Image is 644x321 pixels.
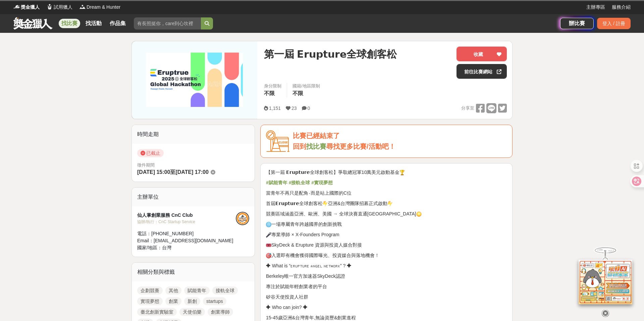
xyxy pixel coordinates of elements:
a: 主辦專區 [586,4,605,11]
div: 比賽已經結束了 [293,130,507,141]
span: 第一屆 𝗘𝗿𝘂𝗽𝘁𝘂𝗿𝗲全球創客松 [264,47,397,62]
div: 相關分類與標籤 [132,263,255,281]
a: Logo試用獵人 [46,4,72,11]
div: 主辦單位 [132,188,255,206]
span: 不限 [292,90,303,96]
a: 創業導師 [208,308,233,316]
span: [DATE] 17:00 [175,169,208,175]
span: Dream & Hunter [87,4,120,11]
img: 🎤 [266,232,271,238]
p: SkyDeck & Erupture 資源與投資人媒合對接 [266,242,507,249]
a: 找比賽 [306,143,326,150]
a: 新創 [184,297,200,305]
p: 首屆𝗘𝗿𝘂𝗽𝘁𝘂𝗿𝗲全球創客松 亞洲&台灣團隊招募正式啟動 [266,200,507,207]
a: 服務介紹 [612,4,631,11]
input: 有長照挺你，care到心坎裡！青春出手，拍出照顧 影音徵件活動 [134,17,201,29]
span: 獎金獵人 [21,4,40,11]
p: 矽谷天使投資人社群 [266,294,507,301]
img: Logo [46,3,53,10]
img: 🎯 [266,253,271,258]
p: ✦ What is “ᴇʀᴜᴘᴛᴜʀᴇ ᴀɴɢᴇʟ ɴᴇᴛᴡᴏʀᴋ” ? ✦ [266,262,507,269]
p: 【第一屆 𝗘𝗿𝘂𝗽𝘁𝘂𝗿𝗲全球創客松】爭取總冠軍10萬美元啟動基金 [266,169,507,176]
p: 專業導師 × X-Founders Program [266,231,507,238]
div: 協辦/執行： CnC Startup Service [137,219,236,225]
div: 國籍/地區限制 [292,83,320,89]
img: ☀ [416,211,422,217]
div: 登入 / 註冊 [597,18,631,29]
p: 一場專屬青年跨越國界的創新挑戰 [266,221,507,228]
a: 找比賽 [59,19,80,28]
span: 不限 [264,90,275,96]
span: 國家/地區： [137,245,162,250]
img: d2146d9a-e6f6-4337-9592-8cefde37ba6b.png [579,260,632,304]
a: #接軌全球 [289,180,310,185]
span: [DATE] 15:00 [137,169,170,175]
p: 競賽區域涵蓋亞洲、歐洲、美國 → 全球決賽直通[GEOGRAPHIC_DATA] [266,210,507,217]
a: 賦能青年 [184,286,210,295]
a: Logo獎金獵人 [13,4,40,11]
p: 專注於賦能年輕創業者的平台 [266,283,507,290]
img: Icon [266,130,289,152]
a: 實現夢想 [137,297,163,305]
img: 🏆 [399,170,405,175]
a: 創業 [165,297,181,305]
a: 前往比賽網站 [457,64,507,79]
img: 🎟 [266,243,271,248]
span: 台灣 [162,245,171,250]
img: ⚡ [387,201,393,206]
div: 電話： [PHONE_NUMBER] [137,230,236,237]
img: Logo [13,3,20,10]
div: Email： [EMAIL_ADDRESS][DOMAIN_NAME] [137,237,236,244]
p: 入選即有機會獲得國際曝光、投資媒合與落地機會！ [266,252,507,259]
p: ✦ Who can join? ✦ [266,304,507,311]
span: 1,151 [269,106,281,111]
span: 23 [291,106,297,111]
a: 找活動 [83,19,104,28]
span: 已截止 [137,149,164,157]
span: 回到 [293,143,306,150]
a: LogoDream & Hunter [79,4,120,11]
img: Cover Image [132,41,257,119]
img: 🌐 [266,222,271,227]
a: 天使伯樂 [179,308,205,316]
a: 臺北創新實驗室 [137,308,177,316]
img: ⚡ [323,201,328,206]
a: 企劃競賽 [137,286,163,295]
span: 試用獵人 [54,4,72,11]
span: 0 [308,106,310,111]
a: #賦能青年 [266,180,287,185]
button: 收藏 [457,47,507,61]
img: Logo [79,3,86,10]
span: 徵件期間 [137,163,155,168]
a: #實現夢想 [311,180,333,185]
p: Berkeley唯一官方加速器SkyDeck認證 [266,273,507,280]
div: 時間走期 [132,125,255,144]
a: 接軌全球 [212,286,238,295]
span: 分享至 [461,103,474,113]
div: 身分限制 [264,83,281,89]
a: 辦比賽 [560,18,594,29]
a: 其他 [165,286,181,295]
a: 作品集 [107,19,128,28]
div: 仙人掌創業服務 CnC Club [137,212,236,219]
span: 至 [170,169,175,175]
a: startups [203,297,226,305]
span: 尋找更多比賽/活動吧！ [326,143,395,150]
p: 當青年不再只是配角‧而是站上國際的C位 [266,190,507,197]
